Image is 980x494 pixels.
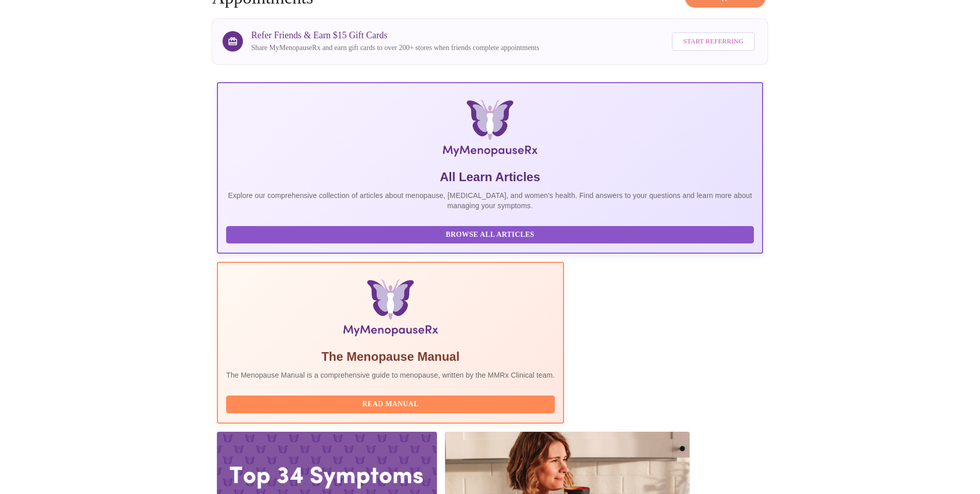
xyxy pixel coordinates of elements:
[672,32,754,51] button: Start Referring
[226,399,557,408] a: Read Manual
[226,190,754,211] p: Explore our comprehensive collection of articles about menopause, [MEDICAL_DATA], and women's hea...
[226,169,754,185] h5: All Learn Articles
[251,43,539,53] p: Share MyMenopauseRx and earn gift cards to over 200+ stores when friends complete appointments
[683,36,743,47] span: Start Referring
[226,349,555,365] h5: The Menopause Manual
[278,279,502,340] img: Menopause Manual
[251,30,539,41] h3: Refer Friends & Earn $15 Gift Cards
[226,370,555,380] p: The Menopause Manual is a comprehensive guide to menopause, written by the MMRx Clinical team.
[236,398,545,411] span: Read Manual
[308,100,672,161] img: MyMenopauseRx Logo
[226,396,555,413] button: Read Manual
[669,27,757,56] a: Start Referring
[226,230,756,238] a: Browse All Articles
[226,226,754,244] button: Browse All Articles
[236,229,744,241] span: Browse All Articles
